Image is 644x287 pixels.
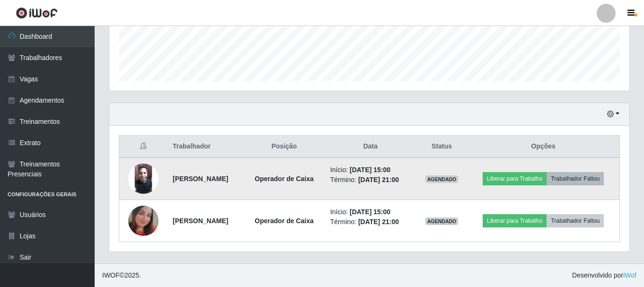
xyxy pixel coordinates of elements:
[483,172,547,185] button: Liberar para Trabalho
[102,271,120,279] span: IWOF
[325,136,416,158] th: Data
[330,165,411,175] li: Início:
[330,207,411,217] li: Início:
[167,136,244,158] th: Trabalhador
[330,217,411,227] li: Término:
[358,218,399,226] time: [DATE] 21:00
[425,217,459,225] span: AGENDADO
[244,136,324,158] th: Posição
[425,175,459,183] span: AGENDADO
[572,270,636,280] span: Desenvolvido por
[102,270,141,280] span: © 2025 .
[416,136,467,158] th: Status
[173,217,228,225] strong: [PERSON_NAME]
[358,176,399,183] time: [DATE] 21:00
[467,136,619,158] th: Opções
[128,164,159,194] img: 1703730360484.jpeg
[330,175,411,185] li: Término:
[483,214,547,227] button: Liberar para Trabalho
[255,217,314,225] strong: Operador de Caixa
[350,166,390,174] time: [DATE] 15:00
[16,7,58,19] img: CoreUI Logo
[128,206,159,236] img: 1749572349295.jpeg
[547,214,604,227] button: Trabalhador Faltou
[350,208,390,216] time: [DATE] 15:00
[547,172,604,185] button: Trabalhador Faltou
[173,175,228,183] strong: [PERSON_NAME]
[623,271,636,279] a: iWof
[255,175,314,183] strong: Operador de Caixa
